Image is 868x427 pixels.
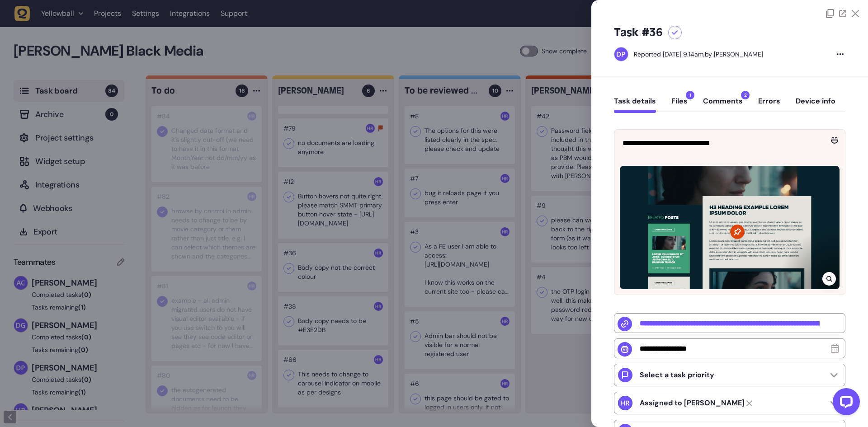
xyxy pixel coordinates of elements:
[634,50,763,59] div: by [PERSON_NAME]
[614,97,656,113] button: Task details
[703,97,743,113] button: Comments
[614,25,663,40] h5: Task #36
[741,91,750,99] span: 2
[796,97,835,113] button: Device info
[758,97,780,113] button: Errors
[671,97,688,113] button: Files
[640,371,714,380] p: Select a task priority
[686,91,694,99] span: 1
[614,47,628,61] img: Dan Pearson
[634,50,705,58] div: Reported [DATE] 9.14am,
[640,399,745,408] strong: Harry Robinson
[826,385,863,422] iframe: LiveChat chat widget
